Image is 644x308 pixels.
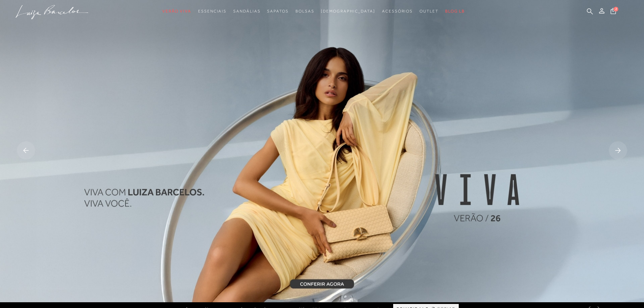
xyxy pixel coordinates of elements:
[233,9,260,14] span: Sandálias
[420,5,438,18] a: noSubCategoriesText
[382,9,413,14] span: Acessórios
[198,9,226,14] span: Essenciais
[321,5,375,18] a: noSubCategoriesText
[162,5,191,18] a: noSubCategoriesText
[382,5,413,18] a: noSubCategoriesText
[295,9,314,14] span: Bolsas
[162,9,191,14] span: Verão Viva
[198,5,226,18] a: noSubCategoriesText
[420,9,438,14] span: Outlet
[233,5,260,18] a: noSubCategoriesText
[609,7,618,17] button: 2
[445,5,465,18] a: BLOG LB
[267,9,288,14] span: Sapatos
[321,9,375,14] span: [DEMOGRAPHIC_DATA]
[445,9,465,14] span: BLOG LB
[614,7,618,11] span: 2
[295,5,314,18] a: noSubCategoriesText
[267,5,288,18] a: noSubCategoriesText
